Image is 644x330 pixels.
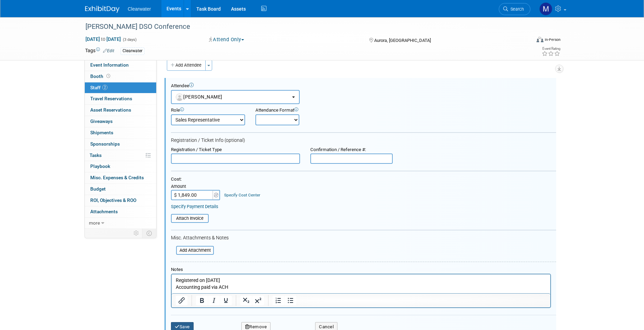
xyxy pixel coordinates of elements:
div: Misc. Attachments & Notes [171,235,556,241]
button: Subscript [240,296,252,305]
span: ROI, Objectives & ROO [90,197,136,203]
button: Superscript [252,296,264,305]
span: Search [508,7,524,12]
a: Search [499,3,530,15]
div: Confirmation / Reference #: [310,147,393,153]
button: Underline [220,296,232,305]
a: Travel Reservations [85,93,156,104]
span: Booth [90,73,112,79]
span: Tasks [90,152,102,158]
button: Insert/edit link [176,296,187,305]
td: Personalize Event Tab Strip [130,229,142,238]
button: Attend Only [207,36,247,43]
button: [PERSON_NAME] [171,90,300,104]
div: Attendee [171,83,556,89]
span: [PERSON_NAME] [176,94,222,100]
span: Budget [90,186,106,192]
div: Registration / Ticket Info (optional) [171,137,556,144]
a: Edit [103,48,114,53]
a: Misc. Expenses & Credits [85,172,156,183]
span: Attachments [90,209,118,214]
div: [PERSON_NAME] DSO Conference [83,21,520,33]
button: Italic [208,296,220,305]
td: Tags [85,47,114,55]
span: Aurora, [GEOGRAPHIC_DATA] [374,38,431,43]
div: Role [171,107,245,113]
a: Tasks [85,150,156,161]
a: Event Information [85,60,156,71]
span: more [89,220,100,226]
img: ExhibitDay [85,6,119,13]
div: Amount [171,184,221,190]
span: Event Information [90,62,129,68]
a: more [85,218,156,229]
img: Monica Pastor [539,2,552,15]
a: Attachments [85,206,156,217]
iframe: Rich Text Area [172,274,550,293]
img: Format-Inperson.png [537,37,543,42]
span: Shipments [90,130,113,135]
a: Staff2 [85,82,156,93]
span: Sponsorships [90,141,120,147]
span: 2 [102,85,107,90]
a: Specify Payment Details [171,204,218,209]
span: Misc. Expenses & Credits [90,175,144,180]
a: Budget [85,184,156,195]
a: Playbook [85,161,156,172]
div: Event Rating [542,47,560,50]
div: Cost: [171,177,556,182]
div: In-Person [544,37,561,42]
div: Registration / Ticket Type [171,147,300,153]
button: Bullet list [285,296,296,305]
a: Giveaways [85,116,156,127]
a: Booth [85,71,156,82]
span: (3 days) [122,37,137,42]
span: Asset Reservations [90,107,131,113]
a: Shipments [85,127,156,138]
span: Giveaways [90,118,113,124]
button: Add Attendee [167,60,206,71]
button: Bold [196,296,208,305]
span: Booth not reserved yet [105,73,112,79]
a: Specify Cost Center [224,193,260,197]
div: Attendance Format [255,107,344,113]
span: Travel Reservations [90,96,132,101]
td: Toggle Event Tabs [142,229,157,238]
span: Staff [90,85,107,90]
div: Event Format [490,36,561,46]
div: Clearwater [120,47,145,55]
button: Numbered list [273,296,284,305]
a: Sponsorships [85,139,156,150]
a: ROI, Objectives & ROO [85,195,156,206]
div: Notes [171,267,551,273]
span: Clearwater [128,6,151,12]
span: [DATE] [DATE] [85,36,121,42]
span: Playbook [90,163,110,169]
span: to [100,36,106,42]
a: Asset Reservations [85,105,156,116]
